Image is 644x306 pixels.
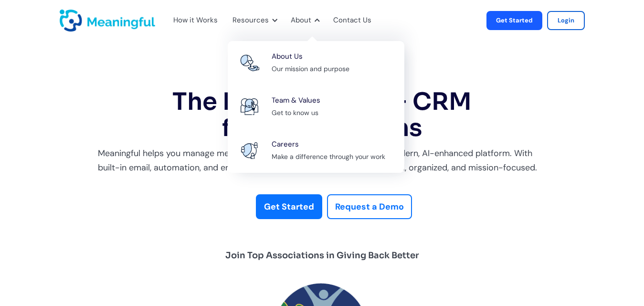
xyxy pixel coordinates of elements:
nav: About [228,36,404,173]
a: Career IconCareersMake a difference through your work [228,129,404,173]
div: Contact Us [327,5,383,36]
div: About Us [272,51,303,63]
a: About Us IconTeam & ValuesGet to know us [228,85,404,129]
img: About Us Icon [240,98,259,115]
div: Careers [272,138,299,151]
div: Our mission and purpose [272,63,349,75]
h1: The Modular AMS + CRM for Associations [98,89,547,141]
div: Get to know us [272,107,318,119]
div: Make a difference through your work [272,151,385,163]
a: Login [547,11,585,30]
a: Request a Demo [327,194,412,220]
a: home [60,10,84,32]
a: Get Started [486,11,542,30]
a: How it Works [173,14,211,27]
div: Resources [227,5,280,36]
div: Join Top Associations in Giving Back Better [225,248,419,263]
strong: Request a Demo [335,201,404,212]
div: About [291,14,311,27]
div: How it Works [168,5,222,36]
img: Career Icon [240,142,259,159]
a: Contact Us [333,14,371,27]
a: Get Started [256,194,322,220]
div: About [285,5,323,36]
div: How it Works [173,14,218,27]
img: Connecting Icon [240,54,259,71]
a: Connecting IconAbout UsOur mission and purpose [228,41,404,85]
div: Resources [232,14,269,27]
strong: Get Started [264,201,314,212]
div: Team & Values [272,95,320,107]
div: Meaningful helps you manage members, sponsorships, and events in one modern, AI-enhanced platform... [98,146,547,175]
